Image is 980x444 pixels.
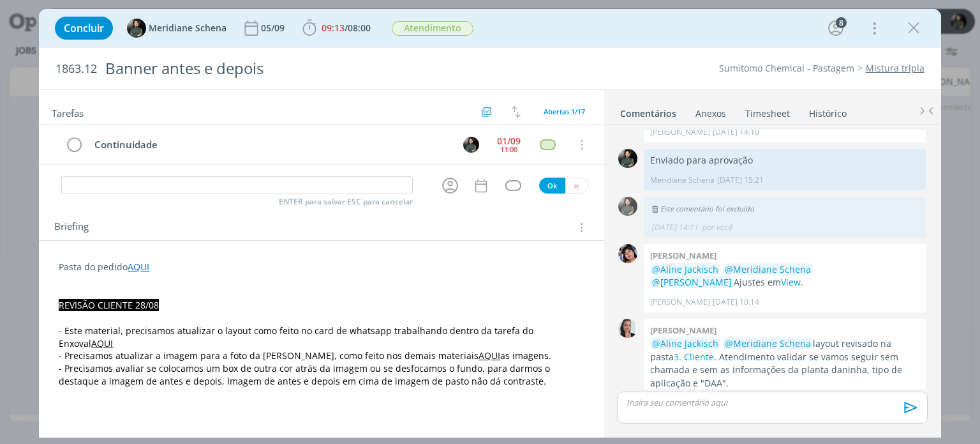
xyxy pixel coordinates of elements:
[279,197,413,207] span: ENTER para salvar ESC para cancelar
[59,325,536,349] span: - Este material, precisamos atualizar o layout como feito no card de whatsapp trabalhando dentro ...
[652,276,732,288] span: @[PERSON_NAME]
[462,135,481,154] button: M
[702,222,732,233] span: por você
[59,299,159,311] span: REVISÃO CLIENTE 28/08
[650,250,716,261] b: [PERSON_NAME]
[391,20,474,36] button: Atendimento
[299,18,374,38] button: 09:13/08:00
[89,137,451,153] div: Continuidade
[55,17,113,40] button: Concluir
[713,126,759,138] span: [DATE] 14:10
[650,204,754,213] span: Este comentário foi excluído
[781,276,801,288] a: View
[618,149,637,168] img: M
[866,62,924,74] a: Mistura tripla
[713,296,759,308] span: [DATE] 10:14
[128,261,149,273] a: AQUI
[618,319,637,338] img: C
[652,263,718,275] span: @Aline Jackisch
[39,9,940,438] div: dialog
[826,18,846,38] button: 8
[544,107,585,116] span: Abertas 1/17
[322,22,345,34] span: 09:13
[745,102,791,120] a: Timesheet
[64,23,104,33] span: Concluir
[808,102,847,120] a: Histórico
[650,126,710,138] p: [PERSON_NAME]
[725,263,811,275] span: @Meridiane Schena
[52,104,84,119] span: Tarefas
[463,137,479,153] img: M
[127,19,146,38] img: M
[512,106,521,118] img: arrow-down-up.svg
[91,337,113,349] a: AQUI
[719,62,854,74] a: Sumitomo Chemical - Pastagem
[620,102,677,120] a: Comentários
[56,62,97,76] span: 1863.12
[651,222,698,233] span: [DATE] 14:11
[650,337,919,390] p: layout revisado na pasta . Atendimento validar se vamos seguir sem chamada e sem as informações d...
[59,362,553,387] span: - Precisamos avaliar se colocamos um box de outra cor atrás da imagem ou se desfocamos o fundo, p...
[345,22,348,34] span: /
[650,174,715,186] p: Meridiane Schena
[695,107,726,120] div: Anexos
[836,17,847,28] div: 8
[650,154,919,167] p: Enviado para aprovação
[650,263,919,289] p: Ajustes em .
[650,325,716,336] b: [PERSON_NAME]
[100,53,557,84] div: Banner antes e depois
[348,22,371,34] span: 08:00
[500,146,517,153] div: 11:00
[261,24,287,33] div: 05/09
[59,349,479,362] span: - Precisamos atualizar a imagem para a foto da [PERSON_NAME], como feito nos demais materiais
[500,349,551,362] span: as imagens.
[725,337,811,349] span: @Meridiane Schena
[497,137,521,146] div: 01/09
[479,349,500,362] a: AQUI
[392,21,473,36] span: Atendimento
[59,261,584,273] p: Pasta do pedido
[717,174,764,186] span: [DATE] 15:21
[650,296,710,308] p: [PERSON_NAME]
[618,197,637,216] img: M
[127,19,226,38] button: MMeridiane Schena
[652,337,718,349] span: @Aline Jackisch
[54,219,89,236] span: Briefing
[618,244,637,263] img: E
[674,351,714,363] a: 3. Cliente
[539,178,565,194] button: Ok
[149,24,226,33] span: Meridiane Schena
